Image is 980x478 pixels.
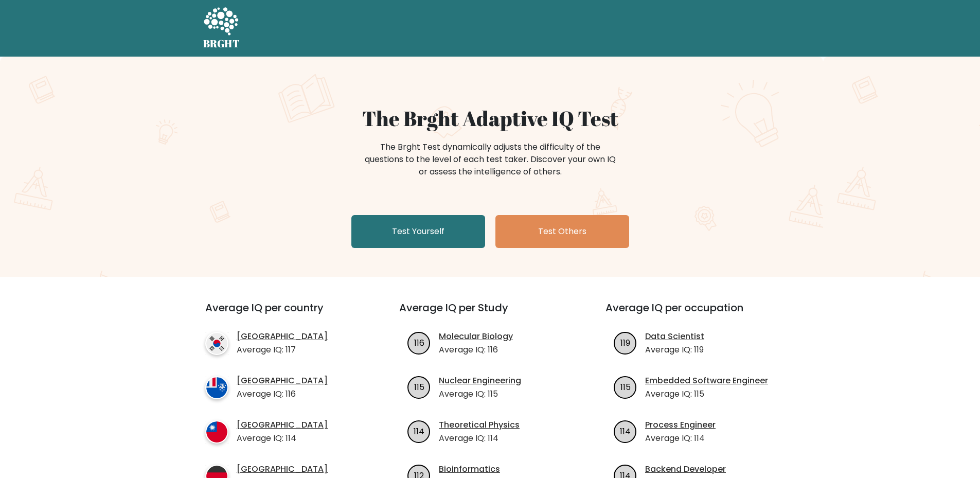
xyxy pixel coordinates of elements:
[645,388,768,400] p: Average IQ: 115
[439,419,520,431] a: Theoretical Physics
[414,425,424,437] text: 114
[237,388,328,400] p: Average IQ: 116
[237,330,328,343] a: [GEOGRAPHIC_DATA]
[439,388,521,400] p: Average IQ: 115
[237,463,328,475] a: [GEOGRAPHIC_DATA]
[414,381,424,393] text: 115
[439,344,513,356] p: Average IQ: 116
[239,106,741,131] h1: The Brght Adaptive IQ Test
[645,419,716,431] a: Process Engineer
[203,38,240,50] h5: BRGHT
[351,215,485,248] a: Test Yourself
[645,330,704,343] a: Data Scientist
[645,463,726,475] a: Backend Developer
[237,432,328,445] p: Average IQ: 114
[439,330,513,343] a: Molecular Biology
[645,375,768,387] a: Embedded Software Engineer
[205,420,228,444] img: country
[439,432,520,445] p: Average IQ: 114
[439,375,521,387] a: Nuclear Engineering
[620,337,630,348] text: 119
[399,302,581,326] h3: Average IQ per Study
[362,141,619,178] div: The Brght Test dynamically adjusts the difficulty of the questions to the level of each test take...
[205,332,228,355] img: country
[645,432,716,445] p: Average IQ: 114
[237,375,328,387] a: [GEOGRAPHIC_DATA]
[605,302,787,326] h3: Average IQ per occupation
[414,337,424,348] text: 116
[620,381,631,393] text: 115
[203,4,240,52] a: BRGHT
[205,302,362,326] h3: Average IQ per country
[237,419,328,431] a: [GEOGRAPHIC_DATA]
[645,344,704,356] p: Average IQ: 119
[439,463,500,475] a: Bioinformatics
[620,425,631,437] text: 114
[495,215,629,248] a: Test Others
[237,344,328,356] p: Average IQ: 117
[205,376,228,399] img: country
